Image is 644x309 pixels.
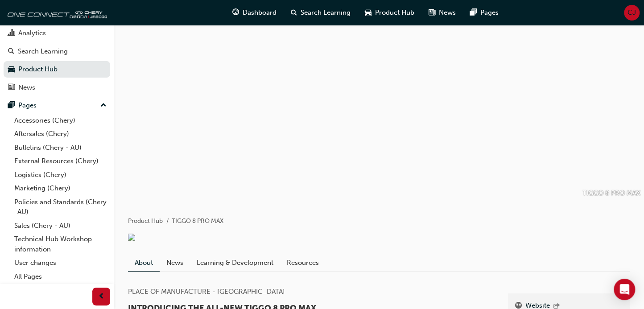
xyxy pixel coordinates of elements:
[8,48,14,56] span: search-icon
[11,127,110,141] a: Aftersales (Chery)
[128,288,285,296] span: PLACE OF MANUFACTURE - [GEOGRAPHIC_DATA]
[4,97,110,114] button: Pages
[128,254,160,272] a: About
[98,291,105,302] span: prev-icon
[358,4,421,22] a: car-iconProduct Hub
[8,66,15,74] span: car-icon
[8,29,15,37] span: chart-icon
[128,217,163,225] a: Product Hub
[284,4,358,22] a: search-iconSearch Learning
[11,154,110,168] a: External Resources (Chery)
[624,5,640,21] button: CJ
[439,8,456,18] span: News
[11,195,110,219] a: Policies and Standards (Chery -AU)
[18,46,68,57] div: Search Learning
[463,4,506,22] a: pages-iconPages
[4,79,110,96] a: News
[190,254,280,271] a: Learning & Development
[18,100,37,111] div: Pages
[291,7,297,18] span: search-icon
[480,8,499,18] span: Pages
[4,61,110,78] a: Product Hub
[11,219,110,233] a: Sales (Chery - AU)
[627,8,636,18] span: CJ
[8,102,15,110] span: pages-icon
[4,4,107,21] img: oneconnect
[18,28,46,38] div: Analytics
[18,82,35,93] div: News
[100,100,107,111] span: up-icon
[8,84,15,92] span: news-icon
[232,7,239,18] span: guage-icon
[243,8,277,18] span: Dashboard
[375,8,414,18] span: Product Hub
[301,8,351,18] span: Search Learning
[11,181,110,195] a: Marketing (Chery)
[11,114,110,128] a: Accessories (Chery)
[11,232,110,256] a: Technical Hub Workshop information
[11,270,110,284] a: All Pages
[614,279,635,300] div: Open Intercom Messenger
[4,43,110,60] a: Search Learning
[582,188,640,198] p: TIGGO 8 PRO MAX
[470,7,477,18] span: pages-icon
[11,168,110,182] a: Logistics (Chery)
[11,141,110,155] a: Bulletins (Chery - AU)
[172,216,223,227] li: TIGGO 8 PRO MAX
[160,254,190,271] a: News
[128,234,135,241] img: a12eea1d-202b-43a8-b4e7-298da3bf3f74.png
[11,256,110,270] a: User changes
[225,4,284,22] a: guage-iconDashboard
[365,7,372,18] span: car-icon
[4,25,110,41] a: Analytics
[421,4,463,22] a: news-iconNews
[429,7,435,18] span: news-icon
[280,254,326,271] a: Resources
